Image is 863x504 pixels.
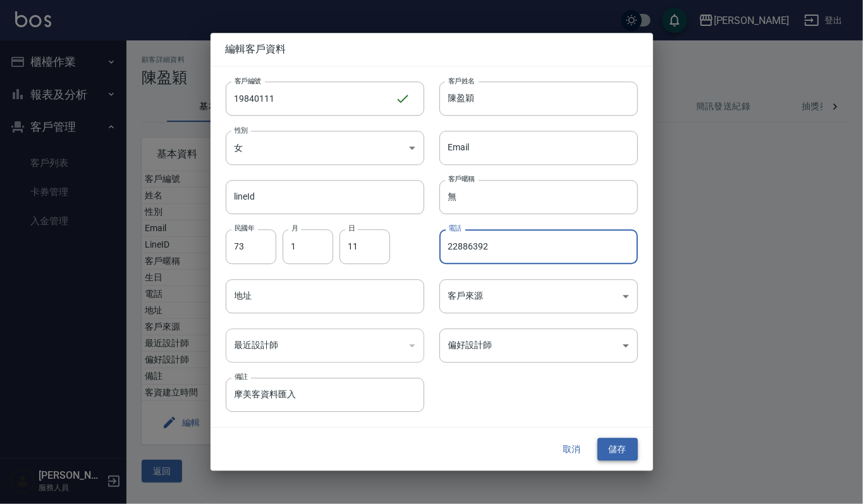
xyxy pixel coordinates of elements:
[552,438,592,461] button: 取消
[226,43,638,56] span: 編輯客戶資料
[291,224,298,234] label: 月
[448,224,462,234] label: 電話
[448,175,475,184] label: 客戶暱稱
[226,131,424,165] div: 女
[235,372,248,381] label: 備註
[348,224,355,234] label: 日
[235,224,254,234] label: 民國年
[597,438,638,461] button: 儲存
[235,76,261,85] label: 客戶編號
[448,76,475,85] label: 客戶姓名
[235,125,248,135] label: 性別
